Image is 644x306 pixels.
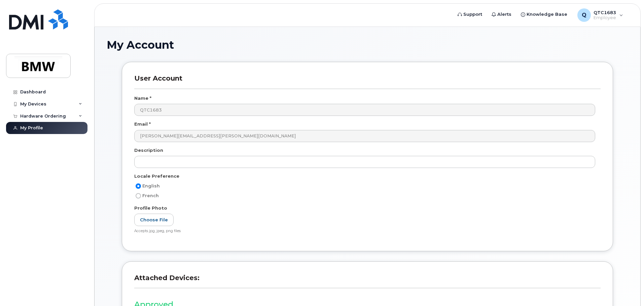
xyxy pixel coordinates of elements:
h3: User Account [134,74,601,89]
span: French [142,193,159,198]
div: Accepts jpg, jpeg, png files [134,229,595,234]
label: Description [134,147,163,154]
input: French [136,193,141,199]
input: English [136,183,141,189]
iframe: Messenger Launcher [615,277,639,301]
h1: My Account [107,39,628,51]
span: English [142,183,160,188]
label: Profile Photo [134,205,167,211]
label: Locale Preference [134,173,179,179]
label: Name * [134,95,151,101]
h3: Attached Devices: [134,274,601,288]
label: Email * [134,121,151,127]
label: Choose File [134,214,174,226]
